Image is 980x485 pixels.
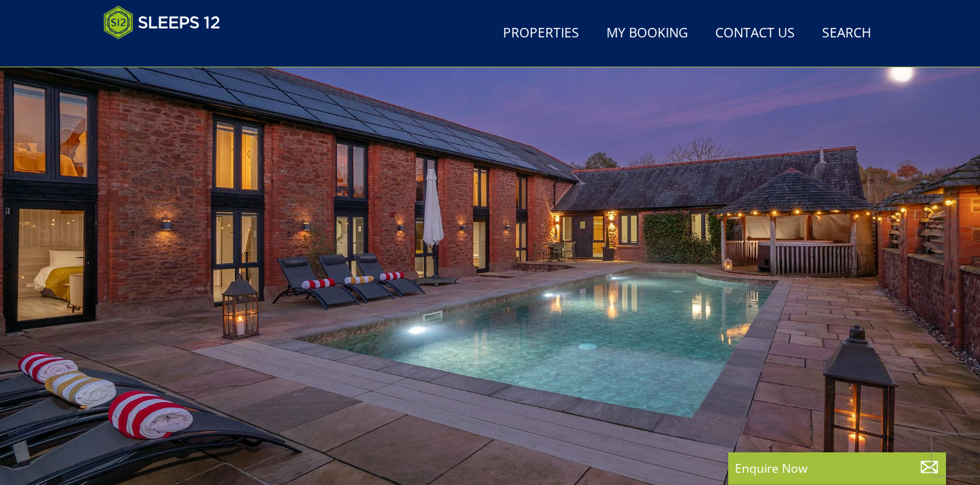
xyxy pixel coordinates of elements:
[817,18,877,49] a: Search
[103,5,220,39] img: Sleeps 12
[497,18,585,49] a: Properties
[601,18,693,49] a: My Booking
[97,48,240,59] iframe: Customer reviews powered by Trustpilot
[710,18,800,49] a: Contact Us
[735,459,939,477] p: Enquire Now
